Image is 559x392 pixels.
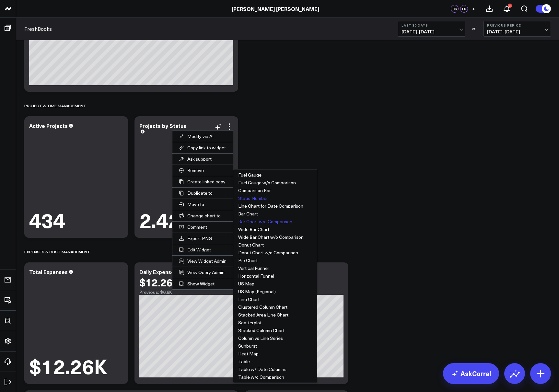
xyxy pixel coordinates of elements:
[469,27,480,31] div: VS
[233,327,317,334] button: Stacked Column Chart
[233,342,317,350] button: Sunburst
[460,5,468,13] div: ES
[172,210,233,221] button: Change chart to
[233,319,317,327] button: Scatterplot
[139,122,186,129] div: Projects by Status
[233,249,317,257] button: Donut Chart w/o Comparison
[233,311,317,319] button: Stacked Area Line Chart
[233,350,317,358] button: Heat Map
[172,131,233,142] button: Modify via AI
[139,276,180,288] div: $12.26K
[402,23,462,27] b: Last 30 Days
[172,154,233,165] button: Ask support
[402,29,462,34] span: [DATE] - [DATE]
[233,272,317,280] button: Horizontal Funnel
[233,334,317,342] button: Column vs Line Series
[508,4,512,8] div: 2
[172,142,233,153] button: Copy link to widget
[233,373,317,381] button: Table w/o Comparison
[172,222,233,233] button: Comment
[233,210,317,218] button: Bar Chart
[29,210,65,230] div: 434
[483,21,551,37] button: Previous Period[DATE]-[DATE]
[172,278,233,289] a: Show Widget
[451,5,459,13] div: CS
[233,241,317,249] button: Donut Chart
[232,5,319,12] a: [PERSON_NAME] [PERSON_NAME]
[487,29,547,34] span: [DATE] - [DATE]
[233,218,317,225] button: Bar Chart w/o Comparison
[233,171,317,179] button: Fuel Gauge
[472,6,475,11] span: +
[233,295,317,303] button: Line Chart
[233,358,317,365] button: Table
[233,187,317,194] button: Comparison Bar
[29,268,68,275] div: Total Expenses
[233,288,317,295] button: US Map (Regional)
[172,267,233,278] a: View Query Admin
[24,98,86,113] div: Project & Time Management
[139,290,344,295] div: Previous: $6.6K
[172,199,233,210] button: Move to
[398,21,465,37] button: Last 30 Days[DATE]-[DATE]
[443,363,499,384] a: AskCorral
[172,176,233,187] button: Create linked copy
[233,264,317,272] button: Vertical Funnel
[139,268,191,275] div: Daily Expense Trend
[172,244,233,255] button: Edit Widget
[29,356,107,376] div: $12.26K
[233,225,317,233] button: Wide Bar Chart
[172,165,233,176] button: Remove
[24,25,52,32] a: FreshBooks
[24,244,90,259] div: Expenses & Cost Management
[233,303,317,311] button: Clustered Column Chart
[233,194,317,202] button: Static Number
[233,233,317,241] button: Wide Bar Chart w/o Comparison
[29,122,68,129] div: Active Projects
[172,256,233,267] a: View Widget Admin
[172,188,233,199] button: Duplicate to
[233,202,317,210] button: Line Chart for Date Comparison
[233,179,317,187] button: Fuel Gauge w/o Comparison
[233,257,317,264] button: Pie Chart
[470,5,477,13] button: +
[233,280,317,288] button: US Map
[172,233,233,244] button: Export PNG
[487,23,547,27] b: Previous Period
[233,365,317,373] button: Table w/ Date Columns
[139,210,193,230] div: 2.42K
